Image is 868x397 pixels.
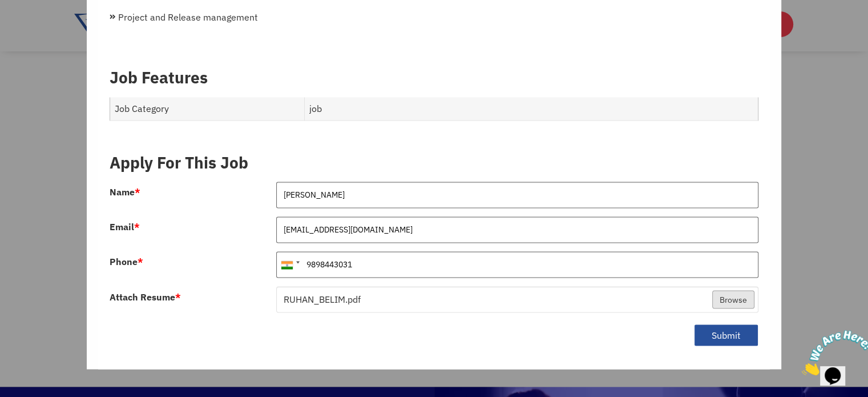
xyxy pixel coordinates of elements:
[277,252,303,277] div: India (भारत): +91
[110,222,140,231] label: Email
[304,97,758,121] td: job
[276,251,758,278] input: 081234 56789
[797,326,868,380] iframe: chat widget
[110,257,143,266] label: Phone
[110,97,305,121] td: Job Category
[110,10,758,24] li: Project and Release management
[110,292,181,301] label: Attach Resume
[110,187,140,197] label: Name
[110,153,758,173] h3: Apply For This Job
[694,324,758,346] button: Submit
[5,5,75,50] img: Chat attention grabber
[110,68,758,87] h3: Job Features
